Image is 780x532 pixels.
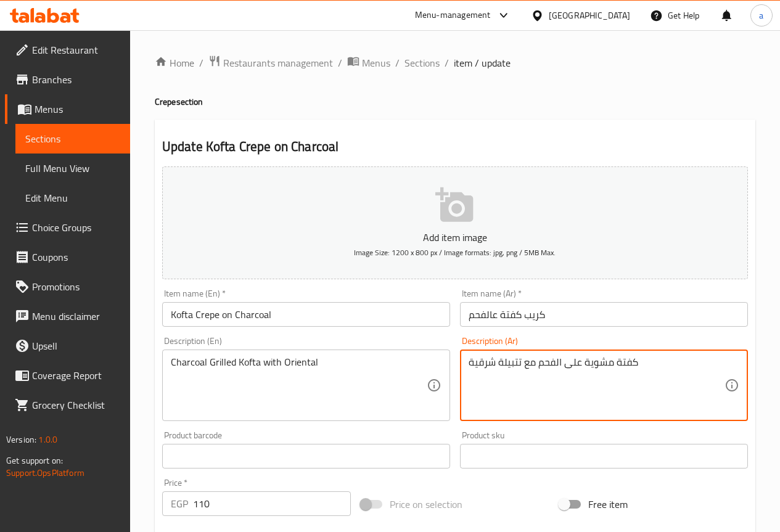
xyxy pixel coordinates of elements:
[181,230,729,245] p: Add item image
[25,190,120,205] span: Edit Menu
[759,9,763,22] span: a
[445,55,449,70] li: /
[155,55,194,70] a: Home
[5,272,130,301] a: Promotions
[395,55,400,70] li: /
[32,368,120,383] span: Coverage Report
[162,166,748,279] button: Add item imageImage Size: 1200 x 800 px / Image formats: jpg, png / 5MB Max.
[25,161,120,176] span: Full Menu View
[460,302,748,327] input: Enter name Ar
[32,43,120,57] span: Edit Restaurant
[5,213,130,242] a: Choice Groups
[32,250,120,264] span: Coupons
[155,96,755,108] h4: Crepe section
[588,497,628,512] span: Free item
[171,496,188,511] p: EGP
[32,309,120,324] span: Menu disclaimer
[6,465,84,481] a: Support.OpsPlatform
[5,242,130,272] a: Coupons
[6,452,63,469] span: Get support on:
[32,338,120,353] span: Upsell
[35,102,120,117] span: Menus
[15,183,130,213] a: Edit Menu
[193,491,351,516] input: Please enter price
[469,356,725,415] textarea: كفتة مشوية على الفحم مع تتبيلة شرقية
[223,55,333,70] span: Restaurants management
[32,72,120,87] span: Branches
[454,55,511,70] span: item / update
[549,9,630,22] div: [GEOGRAPHIC_DATA]
[338,55,342,70] li: /
[38,432,57,448] span: 1.0.0
[162,137,748,156] h2: Update Kofta Crepe on Charcoal
[25,131,120,146] span: Sections
[5,390,130,420] a: Grocery Checklist
[390,497,462,512] span: Price on selection
[32,398,120,412] span: Grocery Checklist
[208,55,333,71] a: Restaurants management
[32,279,120,294] span: Promotions
[5,35,130,65] a: Edit Restaurant
[15,153,130,183] a: Full Menu View
[5,94,130,124] a: Menus
[415,8,491,23] div: Menu-management
[199,55,203,70] li: /
[404,55,440,70] a: Sections
[5,301,130,331] a: Menu disclaimer
[5,65,130,94] a: Branches
[162,444,450,469] input: Please enter product barcode
[460,444,748,469] input: Please enter product sku
[5,331,130,361] a: Upsell
[15,124,130,153] a: Sections
[162,302,450,327] input: Enter name En
[347,55,390,71] a: Menus
[5,361,130,390] a: Coverage Report
[6,432,36,448] span: Version:
[362,55,390,70] span: Menus
[354,245,556,260] span: Image Size: 1200 x 800 px / Image formats: jpg, png / 5MB Max.
[171,356,427,415] textarea: Charcoal Grilled Kofta with Oriental
[155,55,755,71] nav: breadcrumb
[32,220,120,235] span: Choice Groups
